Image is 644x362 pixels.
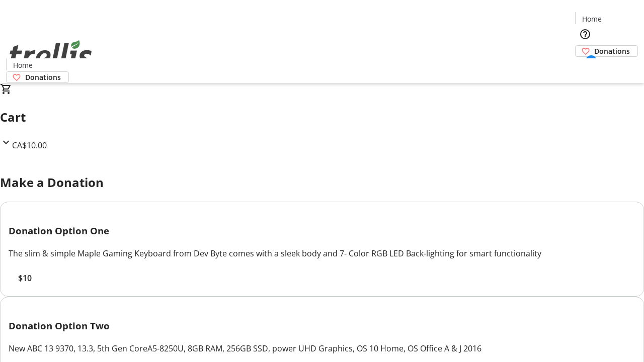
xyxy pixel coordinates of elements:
span: Home [13,60,33,70]
span: Home [582,14,602,24]
div: New ABC 13 9370, 13.3, 5th Gen CoreA5-8250U, 8GB RAM, 256GB SSD, power UHD Graphics, OS 10 Home, ... [9,342,635,354]
span: CA$10.00 [12,140,47,151]
a: Donations [6,71,69,83]
span: $10 [18,272,32,284]
button: Help [575,24,595,44]
span: Donations [25,72,61,82]
h3: Donation Option One [9,224,635,238]
button: $10 [9,272,41,284]
h3: Donation Option Two [9,319,635,333]
button: Cart [575,57,595,77]
a: Donations [575,45,638,57]
div: The slim & simple Maple Gaming Keyboard from Dev Byte comes with a sleek body and 7- Color RGB LE... [9,247,635,259]
span: Donations [594,46,630,56]
a: Home [576,14,608,24]
a: Home [7,60,39,70]
img: Orient E2E Organization lpDLnQB6nZ's Logo [6,29,96,79]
